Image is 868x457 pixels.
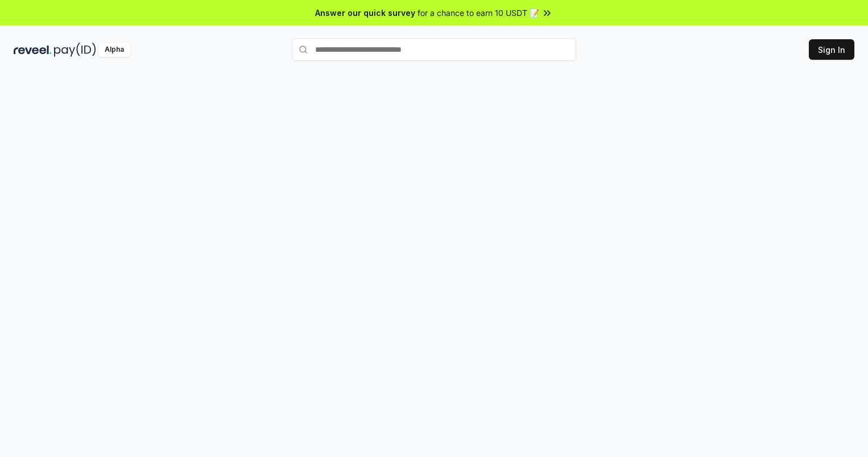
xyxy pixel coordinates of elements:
img: pay_id [54,43,96,57]
button: Sign In [809,39,854,60]
span: for a chance to earn 10 USDT 📝 [418,7,539,19]
div: Alpha [98,43,130,57]
img: reveel_dark [14,43,52,57]
span: Answer our quick survey [315,7,415,19]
